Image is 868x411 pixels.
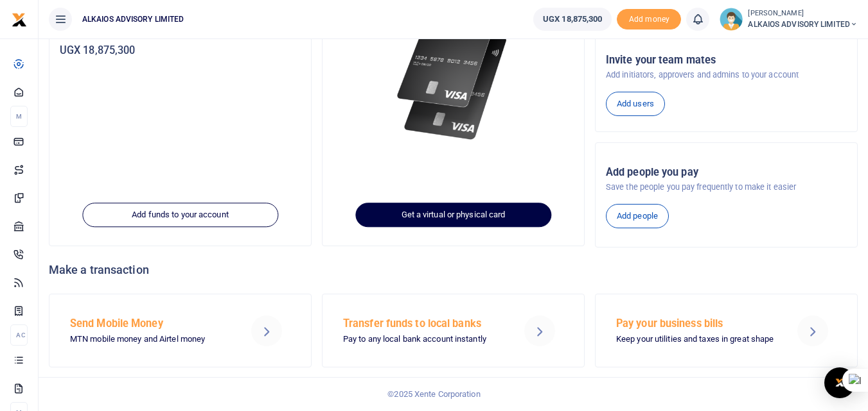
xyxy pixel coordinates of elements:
[82,203,278,228] a: Add funds to your account
[70,333,233,346] p: MTN mobile money and Airtel money
[617,9,681,30] span: Add money
[606,181,847,194] p: Save the people you pay frequently to make it easier
[720,8,743,31] img: profile-user
[606,92,665,116] a: Add users
[355,203,551,228] a: Get a virtual or physical card
[617,13,681,23] a: Add money
[10,324,28,346] li: Ac
[343,317,506,330] h5: Transfer funds to local banks
[606,54,847,67] h5: Invite your team mates
[70,317,233,330] h5: Send Mobile Money
[12,14,27,24] a: logo-small logo-large logo-large
[606,69,847,81] p: Add initiators, approvers and admins to your account
[748,8,858,19] small: [PERSON_NAME]
[49,263,858,277] h4: Make a transaction
[60,44,301,57] h5: UGX 18,875,300
[595,294,858,367] a: Pay your business bills Keep your utilities and taxes in great shape
[616,317,779,330] h5: Pay your business bills
[543,13,602,26] span: UGX 18,875,300
[77,13,189,25] span: ALKAIOS ADVISORY LIMITED
[617,9,681,30] li: Toup your wallet
[616,333,779,346] p: Keep your utilities and taxes in great shape
[824,367,855,398] div: Open Intercom Messenger
[10,106,28,127] li: M
[49,294,312,367] a: Send Mobile Money MTN mobile money and Airtel money
[322,294,585,367] a: Transfer funds to local banks Pay to any local bank account instantly
[343,333,506,346] p: Pay to any local bank account instantly
[748,19,858,30] span: ALKAIOS ADVISORY LIMITED
[528,8,617,31] li: Wallet ballance
[720,8,858,31] a: profile-user [PERSON_NAME] ALKAIOS ADVISORY LIMITED
[533,8,612,31] a: UGX 18,875,300
[606,204,669,228] a: Add people
[12,12,27,28] img: logo-small
[606,166,847,179] h5: Add people you pay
